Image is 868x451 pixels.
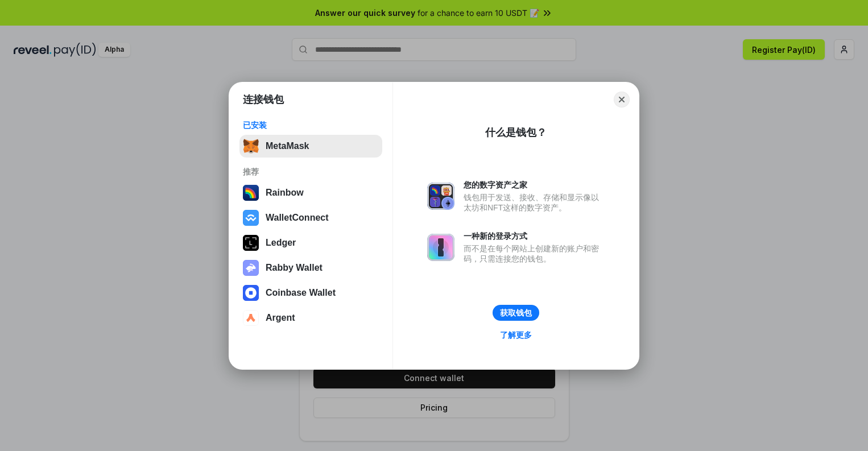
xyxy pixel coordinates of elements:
img: svg+xml,%3Csvg%20width%3D%2228%22%20height%3D%2228%22%20viewBox%3D%220%200%2028%2028%22%20fill%3D... [243,310,259,326]
div: 已安装 [243,120,379,130]
div: 一种新的登录方式 [464,231,605,241]
div: 了解更多 [500,330,532,340]
img: svg+xml,%3Csvg%20width%3D%22120%22%20height%3D%22120%22%20viewBox%3D%220%200%20120%20120%22%20fil... [243,185,259,201]
img: svg+xml,%3Csvg%20width%3D%2228%22%20height%3D%2228%22%20viewBox%3D%220%200%2028%2028%22%20fill%3D... [243,210,259,226]
img: svg+xml,%3Csvg%20xmlns%3D%22http%3A%2F%2Fwww.w3.org%2F2000%2Fsvg%22%20fill%3D%22none%22%20viewBox... [243,260,259,276]
div: 推荐 [243,167,379,177]
img: svg+xml,%3Csvg%20xmlns%3D%22http%3A%2F%2Fwww.w3.org%2F2000%2Fsvg%22%20fill%3D%22none%22%20viewBox... [427,183,454,210]
button: Close [614,92,630,107]
img: svg+xml,%3Csvg%20width%3D%2228%22%20height%3D%2228%22%20viewBox%3D%220%200%2028%2028%22%20fill%3D... [243,285,259,301]
button: MetaMask [239,135,382,158]
h1: 连接钱包 [243,93,284,106]
div: 而不是在每个网站上创建新的账户和密码，只需连接您的钱包。 [464,243,605,264]
div: Argent [266,313,295,323]
div: Rainbow [266,188,304,198]
div: 什么是钱包？ [485,126,547,139]
img: svg+xml,%3Csvg%20fill%3D%22none%22%20height%3D%2233%22%20viewBox%3D%220%200%2035%2033%22%20width%... [243,138,259,154]
div: Coinbase Wallet [266,288,336,298]
button: Ledger [239,231,382,254]
button: Coinbase Wallet [239,282,382,304]
div: Rabby Wallet [266,263,323,273]
a: 了解更多 [493,328,539,342]
button: WalletConnect [239,206,382,229]
img: svg+xml,%3Csvg%20xmlns%3D%22http%3A%2F%2Fwww.w3.org%2F2000%2Fsvg%22%20width%3D%2228%22%20height%3... [243,235,259,251]
div: Ledger [266,238,296,248]
img: svg+xml,%3Csvg%20xmlns%3D%22http%3A%2F%2Fwww.w3.org%2F2000%2Fsvg%22%20fill%3D%22none%22%20viewBox... [427,234,454,261]
div: 获取钱包 [500,308,532,318]
div: 钱包用于发送、接收、存储和显示像以太坊和NFT这样的数字资产。 [464,192,605,213]
button: 获取钱包 [493,305,539,321]
button: Rainbow [239,181,382,204]
div: 您的数字资产之家 [464,180,605,190]
div: MetaMask [266,141,309,151]
button: Argent [239,307,382,329]
div: WalletConnect [266,213,329,223]
button: Rabby Wallet [239,256,382,279]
